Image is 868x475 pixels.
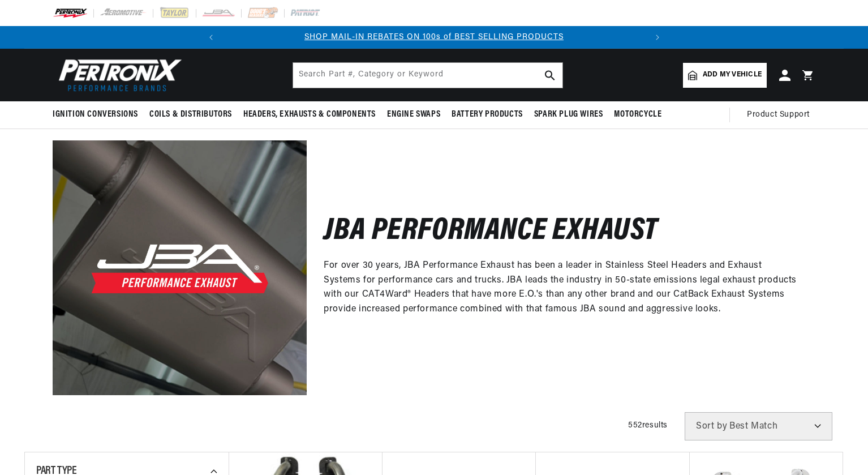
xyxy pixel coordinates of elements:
[243,109,376,121] span: Headers, Exhausts & Components
[304,33,564,41] a: SHOP MAIL-IN REBATES ON 100s of BEST SELLING PRODUCTS
[628,421,668,430] span: 552 results
[747,101,815,129] summary: Product Support
[381,101,446,128] summary: Engine Swaps
[538,63,562,88] button: search button
[528,101,609,128] summary: Spark Plug Wires
[200,26,222,49] button: Translation missing: en.sections.announcements.previous_announcement
[24,26,844,49] slideshow-component: Translation missing: en.sections.announcements.announcement_bar
[53,55,183,95] img: Pertronix
[222,31,646,44] div: 1 of 2
[238,101,381,128] summary: Headers, Exhausts & Components
[324,219,658,245] h2: JBA Performance Exhaust
[452,109,523,121] span: Battery Products
[53,140,307,395] img: JBA Performance Exhaust
[685,412,832,440] select: Sort by
[293,63,562,88] input: Search Part #, Category or Keyword
[324,259,798,316] p: For over 30 years, JBA Performance Exhaust has been a leader in Stainless Steel Headers and Exhau...
[53,101,144,128] summary: Ignition Conversions
[747,109,810,121] span: Product Support
[53,109,138,121] span: Ignition Conversions
[144,101,238,128] summary: Coils & Distributors
[149,109,232,121] span: Coils & Distributors
[646,26,669,49] button: Translation missing: en.sections.announcements.next_announcement
[608,101,667,128] summary: Motorcycle
[696,422,727,431] span: Sort by
[446,101,528,128] summary: Battery Products
[703,70,762,80] span: Add my vehicle
[614,109,661,121] span: Motorcycle
[534,109,603,121] span: Spark Plug Wires
[683,63,767,88] a: Add my vehicle
[387,109,440,121] span: Engine Swaps
[222,31,646,44] div: Announcement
